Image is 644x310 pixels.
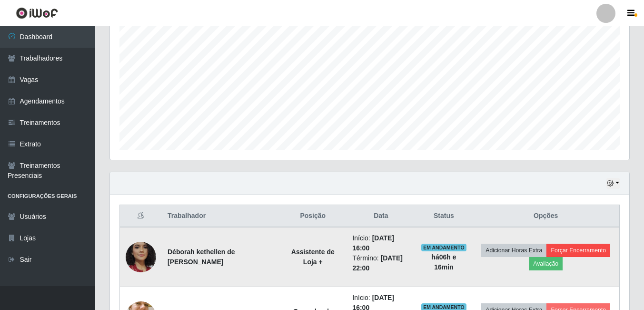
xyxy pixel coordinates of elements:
button: Avaliação [529,257,563,270]
button: Forçar Encerramento [546,244,610,257]
span: EM ANDAMENTO [421,244,466,251]
strong: Assistente de Loja + [291,248,335,266]
th: Trabalhador [162,205,279,227]
th: Opções [472,205,619,227]
button: Adicionar Horas Extra [481,244,546,257]
img: 1705882743267.jpeg [126,226,156,289]
th: Data [347,205,415,227]
strong: há 06 h e 16 min [431,253,456,271]
li: Término: [352,253,409,273]
img: CoreUI Logo [16,7,58,19]
strong: Déborah kethellen de [PERSON_NAME] [168,248,235,266]
th: Status [415,205,472,227]
li: Início: [352,233,409,253]
time: [DATE] 16:00 [352,234,394,252]
th: Posição [279,205,347,227]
